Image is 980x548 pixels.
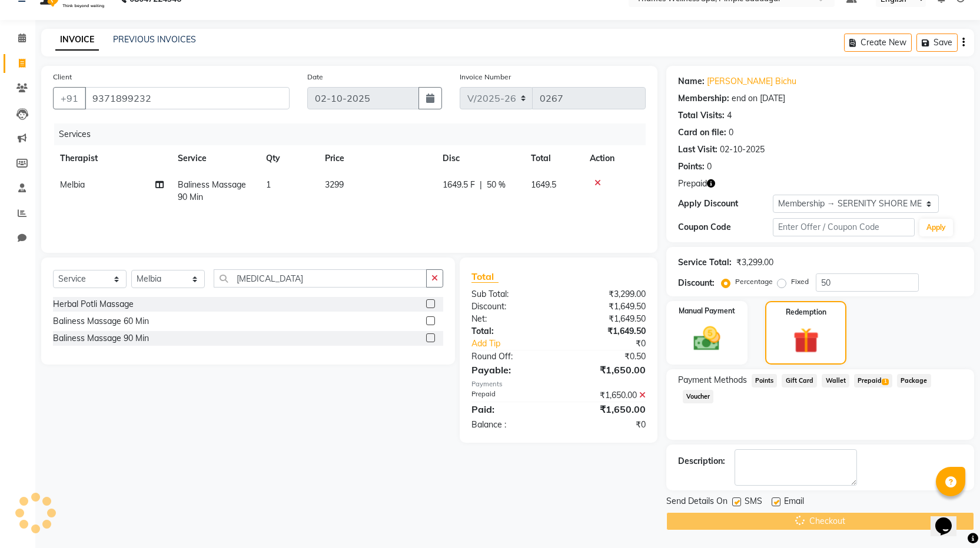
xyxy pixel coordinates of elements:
[55,29,99,51] a: INVOICE
[732,92,785,105] div: end on [DATE]
[318,145,436,172] th: Price
[559,350,655,363] div: ₹0.50
[785,325,827,356] img: _gift.svg
[460,72,511,82] label: Invoice Number
[524,145,583,172] th: Total
[720,143,765,156] div: 02-10-2025
[307,72,323,82] label: Date
[53,332,149,345] div: Baliness Massage 90 Min
[897,374,931,387] span: Package
[53,298,134,310] div: Herbal Potli Massage
[463,300,559,313] div: Discount:
[559,300,655,313] div: ₹1,649.50
[752,374,778,387] span: Points
[685,323,729,354] img: _cash.svg
[678,161,705,173] div: Points:
[471,270,499,283] span: Total
[53,315,149,328] div: Baliness Massage 60 Min
[736,256,773,269] div: ₹3,299.00
[678,75,705,88] div: Name:
[735,276,773,287] label: Percentage
[916,34,958,52] button: Save
[678,256,732,269] div: Service Total:
[531,179,556,190] span: 1649.5
[844,34,912,52] button: Create New
[678,126,726,139] div: Card on file:
[471,379,646,389] div: Payments
[559,288,655,300] div: ₹3,299.00
[745,495,762,510] span: SMS
[727,109,732,122] div: 4
[113,34,196,45] a: PREVIOUS INVOICES
[559,313,655,325] div: ₹1,649.50
[259,145,318,172] th: Qty
[54,123,655,145] div: Services
[678,374,747,386] span: Payment Methods
[214,269,427,288] input: Search or Scan
[574,338,655,350] div: ₹0
[463,338,574,350] a: Add Tip
[683,390,714,403] span: Voucher
[436,145,524,172] th: Disc
[773,218,915,236] input: Enter Offer / Coupon Code
[53,72,72,82] label: Client
[678,277,715,289] div: Discount:
[729,126,733,139] div: 0
[583,145,646,172] th: Action
[463,363,559,377] div: Payable:
[782,374,817,387] span: Gift Card
[931,501,968,536] iframe: chat widget
[85,87,290,109] input: Search by Name/Mobile/Email/Code
[791,276,809,287] label: Fixed
[463,419,559,431] div: Balance :
[559,419,655,431] div: ₹0
[53,145,171,172] th: Therapist
[487,179,506,191] span: 50 %
[53,87,86,109] button: +91
[678,178,707,190] span: Prepaid
[325,179,344,190] span: 3299
[559,363,655,377] div: ₹1,650.00
[559,389,655,402] div: ₹1,650.00
[559,402,655,416] div: ₹1,650.00
[707,75,796,88] a: [PERSON_NAME] Bichu
[679,306,735,316] label: Manual Payment
[480,179,482,191] span: |
[882,379,888,386] span: 1
[60,179,85,190] span: Melbia
[786,307,826,318] label: Redemption
[463,350,559,363] div: Round Off:
[666,495,727,510] span: Send Details On
[678,198,773,210] div: Apply Discount
[463,402,559,416] div: Paid:
[678,455,725,467] div: Description:
[678,109,725,122] div: Total Visits:
[919,219,953,236] button: Apply
[559,325,655,338] div: ₹1,649.50
[463,325,559,338] div: Total:
[854,374,892,387] span: Prepaid
[784,495,804,510] span: Email
[678,221,773,233] div: Coupon Code
[707,161,712,173] div: 0
[463,288,559,300] div: Sub Total:
[463,313,559,325] div: Net:
[266,179,271,190] span: 1
[443,179,475,191] span: 1649.5 F
[171,145,259,172] th: Service
[678,143,717,156] div: Last Visit:
[822,374,849,387] span: Wallet
[178,179,246,202] span: Baliness Massage 90 Min
[678,92,729,105] div: Membership:
[463,389,559,402] div: Prepaid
